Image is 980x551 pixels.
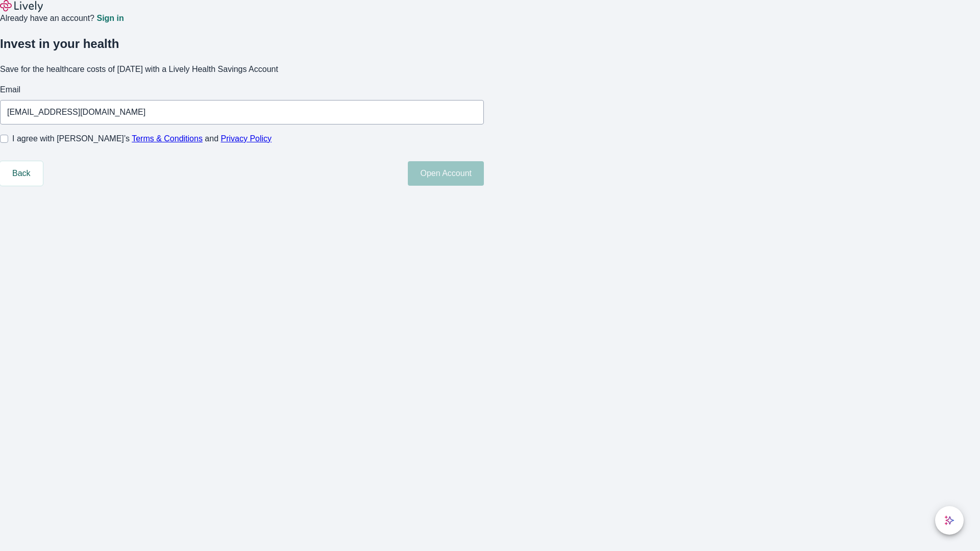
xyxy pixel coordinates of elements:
svg: Lively AI Assistant [944,515,954,525]
a: Sign in [96,14,124,22]
span: I agree with [PERSON_NAME]’s and [12,133,272,145]
a: Terms & Conditions [132,134,203,143]
button: chat [935,506,964,535]
a: Privacy Policy [221,134,272,143]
